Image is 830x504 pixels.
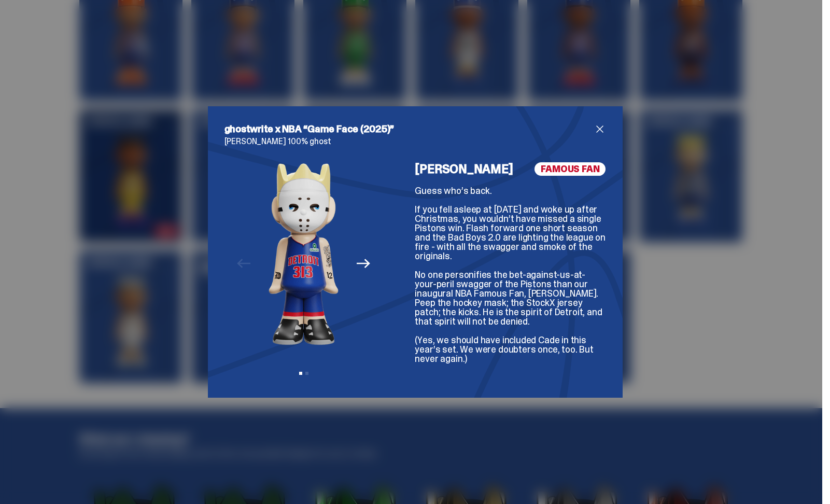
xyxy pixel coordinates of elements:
img: NBA%20Game%20Face%20-%20Website%20Archive.261.png [269,162,339,345]
button: View slide 2 [305,372,308,375]
button: View slide 1 [299,372,302,375]
span: FAMOUS FAN [534,162,606,176]
p: [PERSON_NAME] 100% ghost [224,137,606,146]
h4: [PERSON_NAME] [415,163,513,175]
button: Next [352,252,375,275]
h2: ghostwrite x NBA “Game Face (2025)” [224,123,594,135]
div: Guess who’s back. If you fell asleep at [DATE] and woke up after Christmas, you wouldn’t have mis... [415,186,606,363]
button: close [594,123,606,135]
